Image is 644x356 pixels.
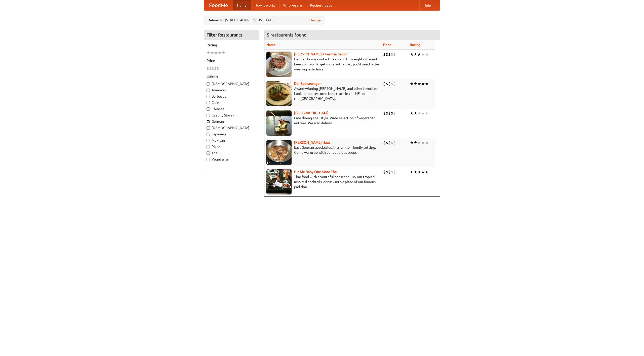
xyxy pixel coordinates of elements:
p: Award-winning [PERSON_NAME] and other favorites. Look for our restored food truck in the NE corne... [266,86,379,101]
li: ★ [425,52,429,57]
label: Barbecue [207,94,256,99]
h4: Filter Restaurants [204,30,259,40]
img: kohlhaus.jpg [266,140,292,165]
li: $ [386,110,388,116]
a: [PERSON_NAME] Haus [294,140,330,144]
li: ★ [222,50,225,56]
li: ★ [414,110,417,116]
li: ★ [425,169,429,175]
li: $ [386,52,388,57]
a: Home [233,0,251,10]
li: ★ [421,140,425,145]
a: [GEOGRAPHIC_DATA] [294,111,329,115]
li: ★ [214,50,218,56]
p: German home-cooked meals and fifty-eight different beers on tap. To get more authentic, you'd nee... [266,57,379,72]
li: ★ [417,169,421,175]
li: $ [386,169,388,175]
li: ★ [417,140,421,145]
p: East German specialties, in a family-friendly setting. Come warm up with our delicious soups. [266,145,379,155]
li: $ [393,110,396,116]
input: Chinese [207,107,210,111]
li: ★ [414,52,417,57]
label: Japanese [207,132,256,137]
label: Vegetarian [207,157,256,162]
li: ★ [421,169,425,175]
li: ★ [414,81,417,87]
li: $ [383,169,386,175]
a: Rating [410,43,420,47]
a: FoodMe [204,0,233,10]
li: ★ [417,110,421,116]
label: Czech / Slovak [207,113,256,118]
input: [DEMOGRAPHIC_DATA] [207,126,210,130]
label: German [207,119,256,124]
img: babythai.jpg [266,169,292,194]
b: [PERSON_NAME]'s German Saloon [294,52,348,56]
li: $ [383,81,386,87]
li: ★ [417,52,421,57]
li: $ [393,81,396,87]
a: Price [383,43,391,47]
a: How it works [251,0,279,10]
li: $ [388,52,391,57]
img: esthers.jpg [266,52,292,77]
input: German [207,120,210,123]
input: Pizza [207,145,210,148]
div: Deliver to: [STREET_ADDRESS][US_STATE] [204,16,325,25]
label: American [207,88,256,93]
input: Mexican [207,139,210,142]
img: satay.jpg [266,110,292,136]
li: $ [388,81,391,87]
li: $ [391,169,393,175]
li: $ [393,140,396,145]
li: $ [383,110,386,116]
li: $ [391,81,393,87]
a: Name [266,43,276,47]
li: ★ [410,110,414,116]
li: ★ [417,81,421,87]
label: Thai [207,150,256,155]
label: Mexican [207,138,256,143]
img: speisewagen.jpg [266,81,292,106]
li: $ [391,140,393,145]
li: ★ [410,140,414,145]
a: Change [309,18,321,23]
li: $ [388,140,391,145]
li: ★ [421,52,425,57]
li: ★ [410,81,414,87]
b: Hit Me Baby One More Thai [294,170,338,174]
li: ★ [414,140,417,145]
li: $ [391,52,393,57]
p: Fine dining Thai-style. Wide selection of vegetarian entrées. We also deliver. [266,115,379,126]
label: Cafe [207,100,256,105]
input: Cafe [207,101,210,104]
a: Der Speisewagen [294,82,321,86]
li: $ [386,140,388,145]
input: American [207,89,210,92]
input: Japanese [207,133,210,136]
li: ★ [218,50,222,56]
li: ★ [425,81,429,87]
input: [DEMOGRAPHIC_DATA] [207,82,210,86]
li: ★ [210,50,214,56]
input: Thai [207,151,210,155]
li: ★ [207,50,210,56]
li: ★ [410,52,414,57]
label: Pizza [207,144,256,149]
li: $ [209,66,212,71]
li: $ [207,66,209,71]
li: $ [214,66,217,71]
li: ★ [421,110,425,116]
li: $ [393,169,396,175]
li: $ [217,66,219,71]
p: Thai food with a youthful bar scene. Try our tropical inspired cocktails, or tuck into a plate of... [266,174,379,189]
input: Barbecue [207,95,210,98]
li: $ [383,140,386,145]
label: [DEMOGRAPHIC_DATA] [207,125,256,130]
a: Help [419,0,435,10]
h5: Rating [207,43,256,48]
li: $ [383,52,386,57]
li: $ [212,66,214,71]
